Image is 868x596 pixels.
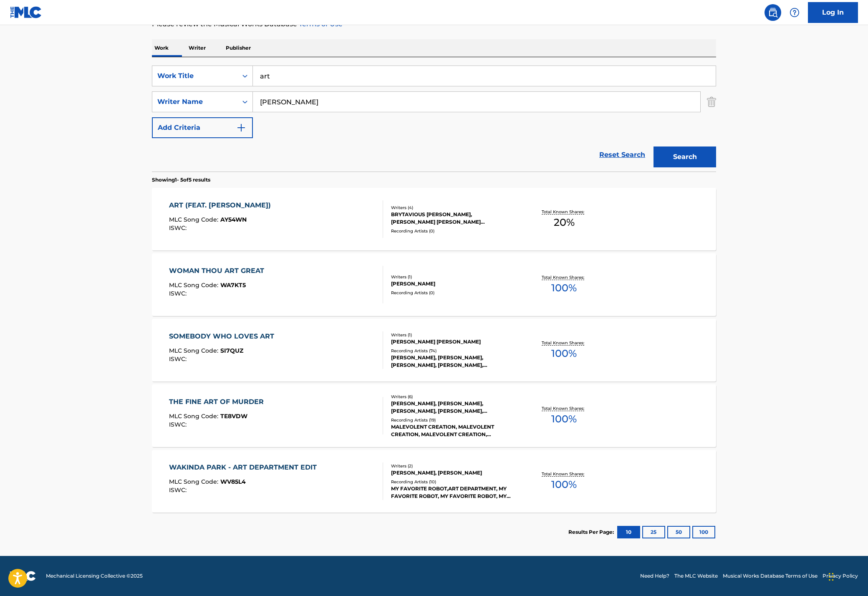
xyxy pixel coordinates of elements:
span: ISWC : [169,224,189,232]
div: MALEVOLENT CREATION, MALEVOLENT CREATION, MALEVOLENT CREATION, MALEVOLENT CREATION, MALEVOLENT CR... [391,423,517,438]
span: Mechanical Licensing Collective © 2025 [46,572,143,580]
div: Writers ( 4 ) [391,205,517,211]
div: Writers ( 6 ) [391,394,517,400]
p: Results Per Page: [568,528,616,536]
div: WOMAN THOU ART GREAT [169,266,268,276]
button: Search [654,146,716,167]
a: Musical Works Database Terms of Use [723,572,818,580]
span: MLC Song Code : [169,478,220,485]
span: WV85L4 [220,478,246,485]
p: Showing 1 - 5 of 5 results [152,176,210,184]
img: help [790,8,800,18]
span: AY54WN [220,216,247,223]
a: Public Search [765,4,781,21]
a: Reset Search [595,146,649,164]
p: Work [152,39,171,57]
a: ART (FEAT. [PERSON_NAME])MLC Song Code:AY54WNISWC:Writers (4)BRYTAVIOUS [PERSON_NAME], [PERSON_NA... [152,188,716,250]
span: MLC Song Code : [169,412,220,420]
div: Writers ( 1 ) [391,274,517,280]
span: TE8VDW [220,412,247,420]
a: THE FINE ART OF MURDERMLC Song Code:TE8VDWISWC:Writers (6)[PERSON_NAME], [PERSON_NAME], [PERSON_N... [152,384,716,447]
a: WAKINDA PARK - ART DEPARTMENT EDITMLC Song Code:WV85L4ISWC:Writers (2)[PERSON_NAME], [PERSON_NAME... [152,450,716,513]
img: Delete Criterion [707,91,716,112]
span: 100 % [551,477,577,492]
span: WA7KT5 [220,281,246,289]
a: Need Help? [640,572,669,580]
div: [PERSON_NAME] [PERSON_NAME] [391,338,517,346]
p: Publisher [223,39,253,57]
div: [PERSON_NAME], [PERSON_NAME], [PERSON_NAME], [PERSON_NAME], [PERSON_NAME],SHILOH DYNASTY [391,354,517,369]
button: Add Criteria [152,117,253,138]
span: ISWC : [169,421,189,428]
div: Work Title [157,71,232,81]
img: 9d2ae6d4665cec9f34b9.svg [236,123,246,133]
span: 100 % [551,346,577,361]
div: Writers ( 2 ) [391,463,517,469]
button: 10 [617,526,640,538]
div: Recording Artists ( 0 ) [391,228,517,234]
div: Help [786,4,803,21]
div: Writers ( 1 ) [391,332,517,338]
div: MY FAVORITE ROBOT,ART DEPARTMENT, MY FAVORITE ROBOT, MY FAVORITE ROBOT, MY FAVORITE ROBOT, MY FAV... [391,485,517,500]
div: Recording Artists ( 0 ) [391,290,517,296]
p: Total Known Shares: [542,274,586,280]
span: ISWC : [169,290,189,297]
a: Privacy Policy [823,572,858,580]
a: SOMEBODY WHO LOVES ARTMLC Song Code:SI7QUZISWC:Writers (1)[PERSON_NAME] [PERSON_NAME]Recording Ar... [152,319,716,381]
p: Writer [186,39,208,57]
a: WOMAN THOU ART GREATMLC Song Code:WA7KT5ISWC:Writers (1)[PERSON_NAME]Recording Artists (0)Total K... [152,253,716,316]
img: search [768,8,778,18]
div: [PERSON_NAME] [391,280,517,288]
div: SOMEBODY WHO LOVES ART [169,331,278,341]
p: Total Known Shares: [542,340,586,346]
span: MLC Song Code : [169,281,220,289]
span: 100 % [551,280,577,295]
div: [PERSON_NAME], [PERSON_NAME], [PERSON_NAME], [PERSON_NAME], [PERSON_NAME], [PERSON_NAME] [391,400,517,415]
button: 25 [642,526,665,538]
span: 20 % [554,215,575,230]
div: WAKINDA PARK - ART DEPARTMENT EDIT [169,462,321,472]
p: Total Known Shares: [542,471,586,477]
span: MLC Song Code : [169,216,220,223]
div: BRYTAVIOUS [PERSON_NAME], [PERSON_NAME] [PERSON_NAME] [PERSON_NAME], [PERSON_NAME] [391,211,517,226]
div: Writer Name [157,97,232,107]
button: 50 [667,526,690,538]
button: 100 [692,526,715,538]
img: logo [10,571,36,581]
div: Recording Artists ( 10 ) [391,479,517,485]
p: Total Known Shares: [542,405,586,412]
iframe: Chat Widget [826,556,868,596]
form: Search Form [152,66,716,172]
div: Drag [829,564,834,589]
p: Total Known Shares: [542,209,586,215]
div: [PERSON_NAME], [PERSON_NAME] [391,469,517,477]
div: Recording Artists ( 74 ) [391,348,517,354]
img: MLC Logo [10,6,42,18]
span: ISWC : [169,355,189,363]
div: THE FINE ART OF MURDER [169,397,268,407]
a: Log In [808,2,858,23]
span: MLC Song Code : [169,347,220,354]
span: ISWC : [169,486,189,494]
span: 100 % [551,412,577,427]
div: Recording Artists ( 19 ) [391,417,517,423]
span: SI7QUZ [220,347,243,354]
a: The MLC Website [674,572,718,580]
div: ART (FEAT. [PERSON_NAME]) [169,200,275,210]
